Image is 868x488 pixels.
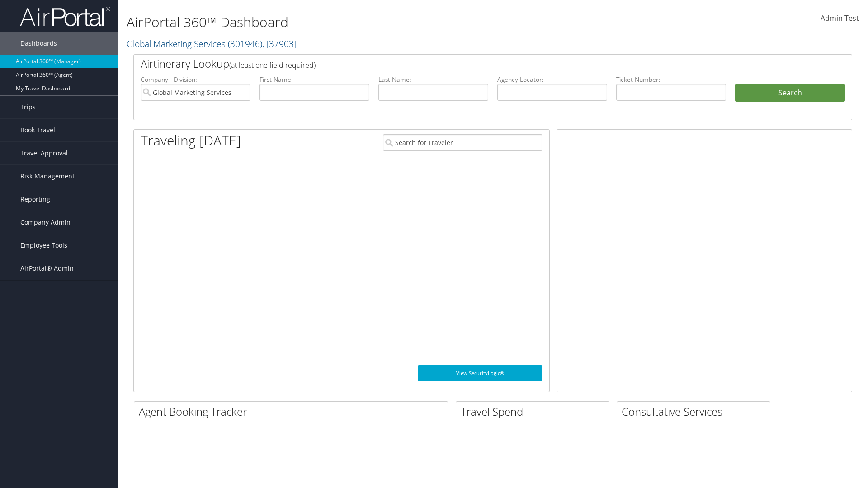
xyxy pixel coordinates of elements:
[229,60,316,70] span: (at least one field required)
[20,142,68,164] span: Travel Approval
[497,75,607,84] label: Agency Locator:
[20,119,55,141] span: Book Travel
[20,96,36,118] span: Trips
[141,131,241,150] h1: Traveling [DATE]
[127,38,297,50] a: Global Marketing Services
[461,404,609,419] h2: Travel Spend
[228,38,262,50] span: ( 301946 )
[378,75,488,84] label: Last Name:
[821,5,859,33] a: Admin Test
[139,404,448,419] h2: Agent Booking Tracker
[383,134,542,151] input: Search for Traveler
[20,32,57,55] span: Dashboards
[20,257,74,280] span: AirPortal® Admin
[418,365,542,381] a: View SecurityLogic®
[20,165,75,188] span: Risk Management
[262,38,297,50] span: , [ 37903 ]
[622,404,770,419] h2: Consultative Services
[616,75,726,84] label: Ticket Number:
[259,75,369,84] label: First Name:
[141,56,785,71] h2: Airtinerary Lookup
[735,84,845,102] button: Search
[821,13,859,23] span: Admin Test
[20,6,110,27] img: airportal-logo.png
[20,188,50,211] span: Reporting
[141,75,250,84] label: Company - Division:
[127,13,615,32] h1: AirPortal 360™ Dashboard
[20,234,67,257] span: Employee Tools
[20,211,71,234] span: Company Admin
